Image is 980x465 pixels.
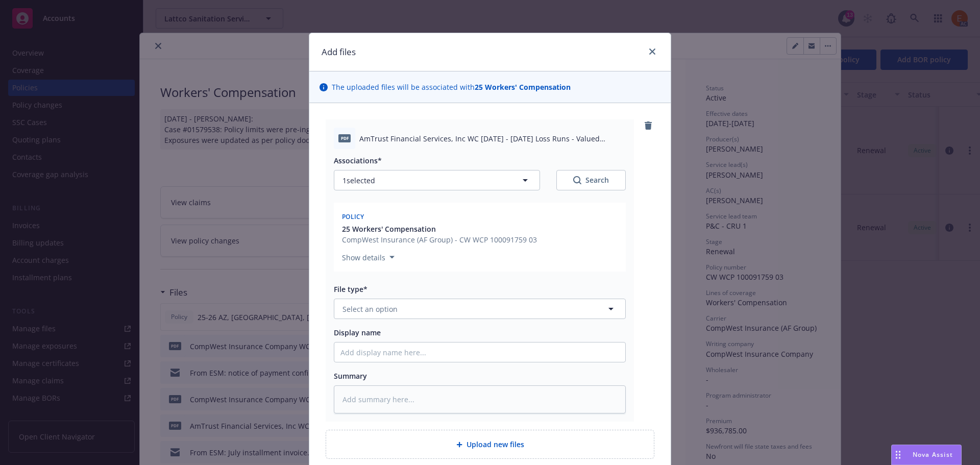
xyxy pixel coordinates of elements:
span: Upload new files [467,439,524,450]
span: Nova Assist [913,450,953,459]
div: Upload new files [326,430,654,459]
span: Select an option [342,304,398,314]
span: Display name [334,328,381,337]
button: Select an option [334,299,626,319]
span: Summary [334,371,367,381]
div: Drag to move [892,445,904,464]
button: Nova Assist [891,445,962,465]
input: Add display name here... [334,342,625,362]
